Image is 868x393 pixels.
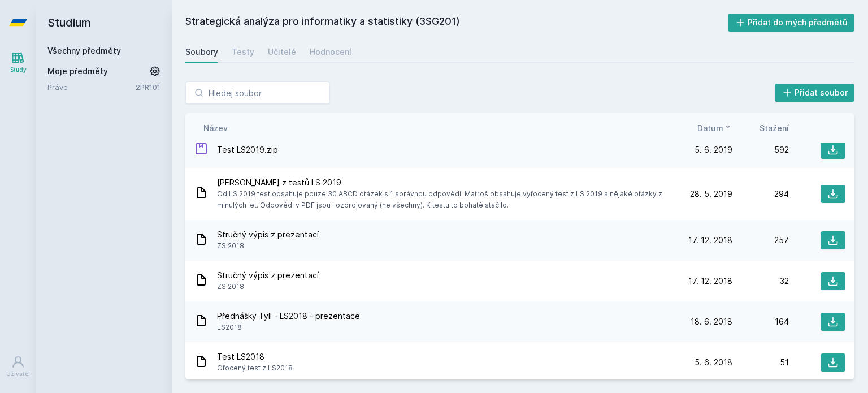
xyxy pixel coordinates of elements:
[217,229,319,240] span: Stručný výpis z prezentací
[136,83,160,92] a: 2PR101
[2,45,34,80] a: Study
[310,41,351,63] a: Hodnocení
[10,66,27,74] div: Study
[217,310,360,322] span: Přednášky Tyll - LS2018 - prezentace
[732,235,789,246] div: 257
[688,235,732,246] span: 17. 12. 2018
[217,351,293,362] span: Test LS2018
[759,122,789,134] button: Stažení
[47,66,108,77] span: Moje předměty
[217,270,319,281] span: Stručný výpis z prezentací
[185,81,330,104] input: Hledej soubor
[268,46,296,58] div: Učitelé
[732,357,789,368] div: 51
[232,41,254,63] a: Testy
[268,41,296,63] a: Učitelé
[203,122,228,134] button: Název
[217,188,671,211] span: Od LS 2019 test obsahuje pouze 30 ABCD otázek s 1 správnou odpovědí. Matroš obsahuje vyfocený tes...
[217,281,319,292] span: ZS 2018
[728,14,855,32] button: Přidat do mých předmětů
[185,14,728,32] h2: Strategická analýza pro informatiky a statistiky (3SG201)
[695,144,732,156] span: 5. 6. 2019
[217,144,278,156] span: Test LS2019.zip
[217,322,360,333] span: LS2018
[185,41,218,63] a: Soubory
[6,370,30,378] div: Uživatel
[217,240,319,252] span: ZS 2018
[732,316,789,327] div: 164
[732,275,789,287] div: 32
[217,362,293,374] span: Ofocený test z LS2018
[194,142,208,158] div: ZIP
[690,188,732,200] span: 28. 5. 2019
[688,275,732,287] span: 17. 12. 2018
[697,122,723,134] span: Datum
[2,349,34,384] a: Uživatel
[697,122,732,134] button: Datum
[47,46,121,55] a: Všechny předměty
[232,46,254,58] div: Testy
[732,188,789,200] div: 294
[47,81,136,93] a: Právo
[732,144,789,156] div: 592
[185,46,218,58] div: Soubory
[217,177,671,188] span: [PERSON_NAME] z testů LS 2019
[310,46,351,58] div: Hodnocení
[695,357,732,368] span: 5. 6. 2018
[691,316,732,327] span: 18. 6. 2018
[775,84,855,102] button: Přidat soubor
